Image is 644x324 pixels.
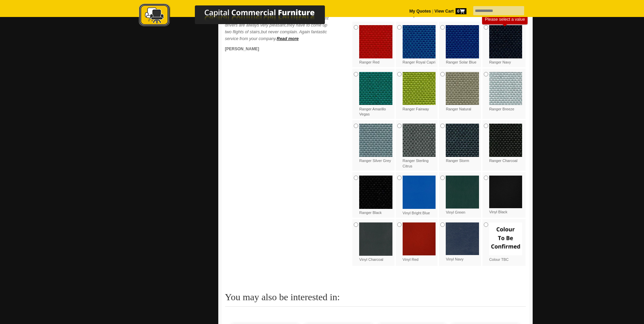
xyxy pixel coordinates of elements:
img: Ranger Natural [446,72,479,105]
label: Ranger Navy [489,25,522,65]
a: Read more [277,36,299,41]
label: Ranger Natural [446,72,479,112]
label: Ranger Royal Capri [403,25,436,65]
label: Ranger Black [359,176,392,215]
a: Capital Commercial Furniture Logo [120,3,358,30]
img: Ranger Breeze [489,72,522,105]
label: Ranger Charcoal [489,124,522,163]
label: Vinyl Navy [446,222,479,262]
label: Ranger Storm [446,124,479,163]
p: [PERSON_NAME] [225,46,334,52]
img: Colour TBC [489,222,522,256]
label: Vinyl Red [403,222,436,262]
img: Ranger Fairway [403,72,436,105]
img: Ranger Storm [446,124,479,157]
img: Vinyl Navy [446,222,479,255]
span: 0 [456,8,466,14]
label: Ranger Silver Grey [359,124,392,163]
label: Vinyl Black [489,176,522,215]
strong: View Cart [435,9,466,14]
label: Ranger Red [359,25,392,65]
label: Ranger Amarillo Vegas [359,72,392,117]
img: Ranger Silver Grey [359,124,392,157]
img: Vinyl Black [489,176,522,208]
div: Please select a value [485,17,525,22]
img: Ranger Navy [489,25,522,58]
img: Capital Commercial Furniture Logo [120,3,358,28]
label: Colour TBC [489,222,522,262]
img: Vinyl Red [403,222,436,256]
img: Ranger Charcoal [489,124,522,157]
a: My Quotes [409,9,431,14]
label: Ranger Solar Blue [446,25,479,65]
h2: You may also be interested in: [225,292,526,307]
a: View Cart0 [433,9,466,14]
img: Vinyl Green [446,176,479,209]
img: Ranger Amarillo Vegas [359,72,392,105]
img: Ranger Royal Capri [403,25,436,58]
img: Ranger Black [359,176,392,209]
label: Vinyl Charcoal [359,222,392,263]
label: Vinyl Bright Blue [403,176,436,216]
label: Ranger Sterling Citrus [403,124,436,169]
label: Ranger Fairway [403,72,436,112]
img: Vinyl Charcoal [359,222,392,256]
img: Ranger Red [359,25,392,58]
label: Vinyl Green [446,176,479,215]
img: Ranger Solar Blue [446,25,479,58]
img: Ranger Sterling Citrus [403,124,436,157]
label: Ranger Breeze [489,72,522,112]
img: Vinyl Bright Blue [403,176,436,209]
